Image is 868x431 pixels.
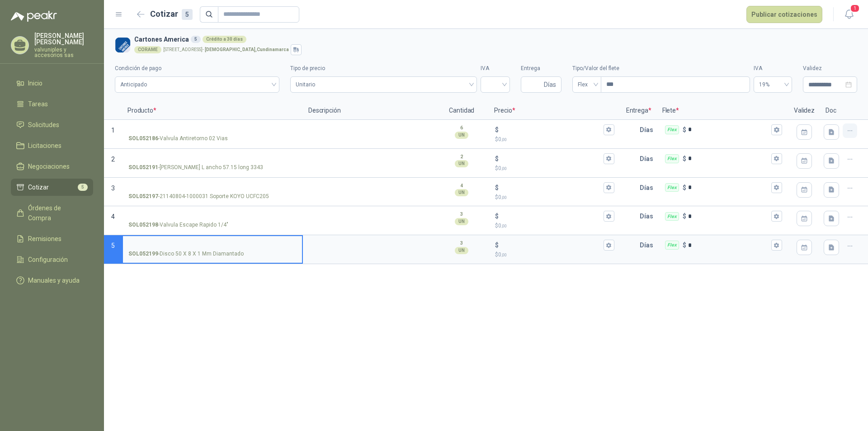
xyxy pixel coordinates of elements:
[495,211,499,221] p: $
[498,194,507,200] span: 0
[111,213,115,220] span: 4
[34,47,93,58] p: valvuniples y accesorios sas
[640,179,657,197] p: Días
[495,240,499,250] p: $
[657,102,788,120] p: Flete
[128,221,228,229] p: - Valvula Escape Rapido 1/4"
[495,183,499,193] p: $
[500,213,601,220] input: $$0,00
[128,185,297,191] input: SOL052197-21140804-1000031 Soporte KOYO UCFC205
[665,125,679,134] div: Flex
[128,134,158,143] strong: SOL052186
[850,4,860,13] span: 1
[11,230,93,247] a: Remisiones
[640,207,657,225] p: Días
[820,102,843,120] p: Doc
[788,102,820,120] p: Validez
[111,127,115,134] span: 1
[688,126,769,133] input: Flex $
[11,11,57,22] img: Logo peakr
[460,182,463,189] p: 4
[455,247,468,254] div: UN
[771,182,782,193] button: Flex $
[495,222,614,230] p: $
[11,137,93,154] a: Licitaciones
[120,78,274,91] span: Anticipado
[578,78,596,91] span: Flex
[665,241,679,250] div: Flex
[683,240,686,250] p: $
[460,124,463,132] p: 6
[759,78,787,91] span: 19%
[11,116,93,133] a: Solicitudes
[498,251,507,258] span: 0
[489,102,620,120] p: Precio
[122,102,303,120] p: Producto
[150,8,193,20] h2: Cotizar
[683,211,686,221] p: $
[28,99,48,109] span: Tareas
[803,64,857,73] label: Validez
[495,193,614,202] p: $
[771,211,782,222] button: Flex $
[28,161,70,171] span: Negociaciones
[11,95,93,113] a: Tareas
[128,192,269,201] p: - 21140804-1000031 Soporte KOYO UCFC205
[498,136,507,142] span: 0
[28,255,68,265] span: Configuración
[500,184,601,191] input: $$0,00
[501,195,507,200] span: ,00
[11,199,93,227] a: Órdenes de Compra
[501,137,507,142] span: ,00
[746,6,822,23] button: Publicar cotizaciones
[28,78,42,88] span: Inicio
[604,240,614,251] button: $$0,00
[290,64,477,73] label: Tipo de precio
[495,125,499,135] p: $
[163,47,289,52] p: [STREET_ADDRESS] -
[28,203,85,223] span: Órdenes de Compra
[460,153,463,161] p: 2
[683,125,686,135] p: $
[128,163,158,172] strong: SOL052191
[544,77,556,92] span: Días
[11,179,93,196] a: Cotizar5
[128,242,297,249] input: SOL052199-Disco 50 X 8 X 1 Mm Diamantado
[501,166,507,171] span: ,00
[640,236,657,254] p: Días
[604,153,614,164] button: $$0,00
[665,183,679,192] div: Flex
[683,154,686,164] p: $
[455,189,468,196] div: UN
[500,242,601,249] input: $$0,00
[128,250,244,258] p: - Disco 50 X 8 X 1 Mm Diamantado
[128,156,297,162] input: SOL052191-[PERSON_NAME] L ancho 57.15 long 3343
[481,64,510,73] label: IVA
[771,124,782,135] button: Flex $
[498,223,507,229] span: 0
[11,251,93,268] a: Configuración
[128,250,158,258] strong: SOL052199
[665,212,679,221] div: Flex
[115,64,279,73] label: Condición de pago
[688,242,769,249] input: Flex $
[28,141,61,151] span: Licitaciones
[182,9,193,20] div: 5
[434,102,489,120] p: Cantidad
[128,127,297,133] input: SOL052186-Valvula Antiretorno 02 Vias
[640,150,657,168] p: Días
[191,36,201,43] div: 5
[11,272,93,289] a: Manuales y ayuda
[115,37,131,53] img: Company Logo
[128,213,297,220] input: SOL052198-Valvula Escape Rapido 1/4"
[495,135,614,144] p: $
[34,33,93,45] p: [PERSON_NAME] [PERSON_NAME]
[203,36,246,43] div: Crédito a 30 días
[11,75,93,92] a: Inicio
[500,155,601,162] input: $$0,00
[78,184,88,191] span: 5
[460,211,463,218] p: 3
[11,158,93,175] a: Negociaciones
[28,275,80,285] span: Manuales y ayuda
[495,251,614,259] p: $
